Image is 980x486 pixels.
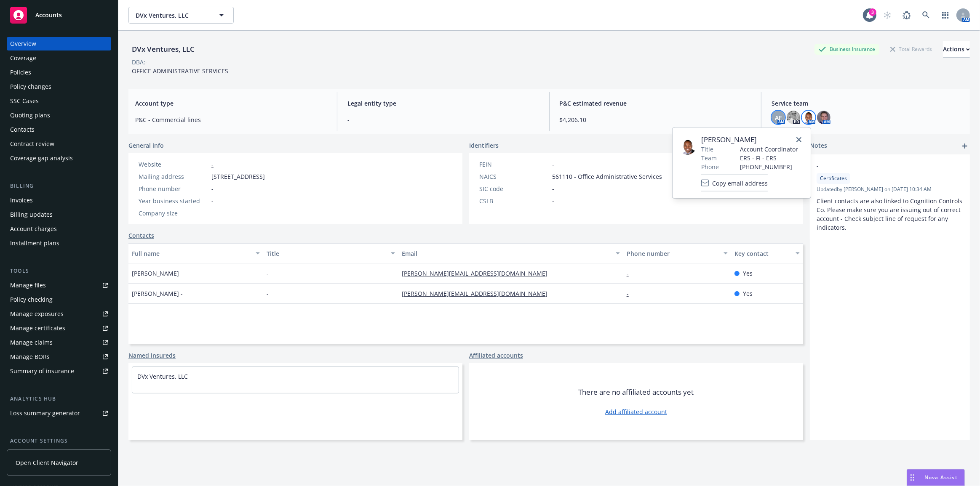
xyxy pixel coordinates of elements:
[772,99,963,108] span: Service team
[35,12,62,19] span: Accounts
[10,222,57,236] div: Account charges
[132,289,183,298] span: [PERSON_NAME] -
[479,172,549,181] div: NAICS
[817,197,964,231] span: Client contacts are also linked to Cognition Controls Co. Please make sure you are issuing out of...
[10,208,53,221] div: Billing updates
[469,351,523,360] a: Affiliated accounts
[907,469,965,486] button: Nova Assist
[402,289,554,297] a: [PERSON_NAME][EMAIL_ADDRESS][DOMAIN_NAME]
[817,111,830,124] img: photo
[10,350,50,364] div: Manage BORs
[605,407,667,416] a: Add affiliated account
[960,141,970,151] a: add
[136,11,208,20] span: DVx Ventures, LLC
[402,249,611,258] div: Email
[7,395,111,403] div: Analytics hub
[139,160,208,169] div: Website
[943,41,970,57] div: Actions
[7,350,111,364] a: Manage BORs
[10,364,74,378] div: Summary of insurance
[7,3,111,27] a: Accounts
[579,387,694,397] span: There are no affiliated accounts yet
[137,372,188,380] a: DVx Ventures, LLC
[775,113,782,122] span: AF
[128,7,234,24] button: DVx Ventures, LLC
[740,162,798,171] span: [PHONE_NUMBER]
[898,7,915,24] a: Report a Bug
[10,151,73,165] div: Coverage gap analysis
[7,123,111,136] a: Contacts
[734,249,790,258] div: Key contact
[679,138,696,155] img: employee photo
[820,175,847,182] span: Certificates
[128,231,154,240] a: Contacts
[132,269,179,278] span: [PERSON_NAME]
[627,289,636,297] a: -
[918,7,935,24] a: Search
[10,194,33,207] div: Invoices
[810,154,970,239] div: -CertificatesUpdatedby [PERSON_NAME] on [DATE] 10:34 AMClient contacts are also linked to Cogniti...
[128,243,263,263] button: Full name
[10,321,65,335] div: Manage certificates
[552,172,662,181] span: 561110 - Office Administrative Services
[398,243,623,263] button: Email
[869,8,876,16] div: 3
[7,364,111,378] a: Summary of insurance
[731,243,803,263] button: Key contact
[402,269,554,277] a: [PERSON_NAME][EMAIL_ADDRESS][DOMAIN_NAME]
[740,145,798,154] span: Account Coordinator
[10,109,50,122] div: Quoting plans
[7,151,111,165] a: Coverage gap analysis
[10,236,59,250] div: Installment plans
[943,41,970,58] button: Actions
[10,123,35,136] div: Contacts
[139,184,208,193] div: Phone number
[7,37,111,50] a: Overview
[7,437,111,445] div: Account settings
[552,184,554,193] span: -
[211,184,214,193] span: -
[479,197,549,205] div: CSLB
[211,197,214,205] span: -
[552,160,554,169] span: -
[7,222,111,236] a: Account charges
[701,175,768,191] button: Copy email address
[267,269,269,278] span: -
[7,307,111,321] a: Manage exposures
[128,141,164,150] span: General info
[10,406,80,420] div: Loss summary generator
[10,307,64,321] div: Manage exposures
[135,99,327,108] span: Account type
[552,197,554,205] span: -
[7,267,111,275] div: Tools
[10,80,51,93] div: Policy changes
[7,94,111,108] a: SSC Cases
[560,115,751,124] span: $4,206.10
[740,154,798,162] span: ERS - FI - ERS
[267,249,385,258] div: Title
[128,44,198,55] div: DVx Ventures, LLC
[743,289,753,298] span: Yes
[7,293,111,306] a: Policy checking
[263,243,398,263] button: Title
[7,182,111,190] div: Billing
[787,111,800,124] img: photo
[469,141,499,150] span: Identifiers
[10,293,53,306] div: Policy checking
[7,80,111,93] a: Policy changes
[907,470,918,486] div: Drag to move
[623,243,731,263] button: Phone number
[132,249,251,258] div: Full name
[814,44,879,54] div: Business Insurance
[701,135,798,145] span: [PERSON_NAME]
[16,458,78,467] span: Open Client Navigator
[10,137,54,151] div: Contract review
[7,406,111,420] a: Loss summary generator
[802,111,815,124] img: photo
[7,321,111,335] a: Manage certificates
[7,236,111,250] a: Installment plans
[7,208,111,221] a: Billing updates
[10,336,53,349] div: Manage claims
[10,66,31,79] div: Policies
